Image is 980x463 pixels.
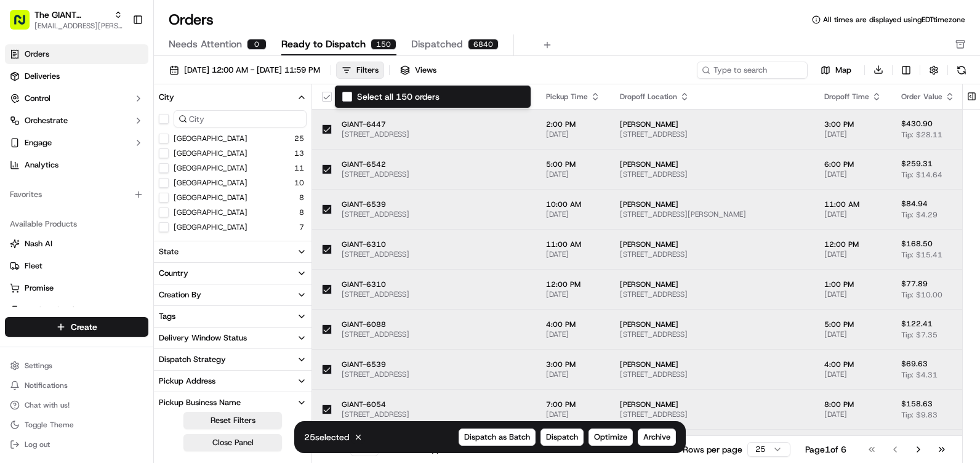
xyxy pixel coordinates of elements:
span: Tip: $28.11 [901,130,942,140]
a: Deliveries [5,66,148,86]
div: We're available if you need us! [42,130,156,140]
span: GIANT-6054 [342,400,526,409]
span: Optimize [594,432,627,443]
div: 150 [371,39,396,50]
span: $259.31 [901,159,933,169]
span: [PERSON_NAME] [620,240,805,249]
div: City [159,92,174,103]
a: 📗Knowledge Base [7,174,99,196]
button: Tags [154,306,311,327]
button: The GIANT Company[EMAIL_ADDRESS][PERSON_NAME][DOMAIN_NAME] [5,5,127,34]
div: Favorites [5,185,148,204]
span: 12:00 PM [824,240,882,249]
span: Control [25,93,50,104]
span: [DATE] [824,329,882,339]
span: 6:00 PM [824,159,882,169]
span: [DATE] [546,409,600,419]
span: [DATE] [546,209,600,219]
span: Nash AI [25,238,52,249]
a: Product Catalog [10,305,143,316]
span: [PERSON_NAME] [620,400,805,409]
div: 6840 [468,39,499,50]
span: GIANT-6539 [342,199,526,209]
div: Available Products [5,214,148,234]
button: Log out [5,436,148,453]
span: [DATE] [546,369,600,379]
div: Pickup Business Name [159,397,241,408]
span: [DATE] [824,169,882,179]
input: Type to search [697,62,808,79]
button: Control [5,89,148,108]
span: [PERSON_NAME] [620,280,805,289]
span: $69.63 [901,359,928,369]
div: Pickup Address [159,376,215,387]
div: 💻 [104,180,114,190]
span: [DATE] [824,369,882,379]
span: [PERSON_NAME] [620,199,805,209]
span: Ready to Dispatch [281,37,366,52]
span: 7:00 PM [546,400,600,409]
span: GIANT-6447 [342,119,526,129]
span: [DATE] [824,289,882,299]
span: [STREET_ADDRESS] [342,209,526,219]
input: City [174,110,307,127]
span: [DATE] [824,209,882,219]
span: [STREET_ADDRESS] [620,129,805,139]
a: Fleet [10,260,143,272]
span: [PERSON_NAME] [620,119,805,129]
button: Views [395,62,442,79]
span: $158.63 [901,399,933,409]
img: Nash [12,12,37,37]
label: [GEOGRAPHIC_DATA] [174,163,247,173]
button: Toggle Theme [5,416,148,433]
span: [STREET_ADDRESS] [342,129,526,139]
span: Product Catalog [25,305,84,316]
span: [DATE] [824,409,882,419]
span: API Documentation [116,179,198,191]
button: [GEOGRAPHIC_DATA] [174,207,247,217]
button: Map [813,63,859,78]
span: Tip: $15.41 [901,250,942,260]
span: $77.89 [901,279,928,289]
button: Nash AI [5,234,148,254]
button: Chat with us! [5,397,148,414]
span: [DATE] [546,249,600,259]
span: [STREET_ADDRESS] [620,409,805,419]
span: [DATE] [824,129,882,139]
button: Create [5,317,148,337]
p: Rows per page [683,443,742,456]
button: Close Panel [183,434,282,451]
div: Tags [159,311,175,322]
span: [STREET_ADDRESS] [620,249,805,259]
span: 3:00 PM [546,360,600,369]
div: Order Value [901,92,955,102]
span: GIANT-6542 [342,159,526,169]
span: Tip: $10.00 [901,290,942,300]
div: Page 1 of 6 [805,443,846,456]
span: Create [71,321,97,333]
a: Orders [5,44,148,64]
div: Start new chat [42,118,202,130]
span: 5:00 PM [824,320,882,329]
span: [EMAIL_ADDRESS][PERSON_NAME][DOMAIN_NAME] [34,21,122,31]
span: [PERSON_NAME] [620,320,805,329]
span: [STREET_ADDRESS] [342,329,526,339]
label: [GEOGRAPHIC_DATA] [174,148,247,158]
button: [GEOGRAPHIC_DATA] [174,134,247,143]
div: Creation By [159,289,201,300]
div: Dropoff Time [824,92,882,102]
a: Analytics [5,155,148,175]
span: GIANT-6310 [342,240,526,249]
label: [GEOGRAPHIC_DATA] [174,178,247,188]
button: Country [154,263,311,284]
p: 25 selected [304,431,349,443]
button: The GIANT Company [34,9,109,21]
button: Archive [638,429,676,446]
span: 2:00 PM [546,119,600,129]
button: Dispatch Strategy [154,349,311,370]
button: Optimize [588,429,633,446]
div: State [159,246,179,257]
span: 4:00 PM [546,320,600,329]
